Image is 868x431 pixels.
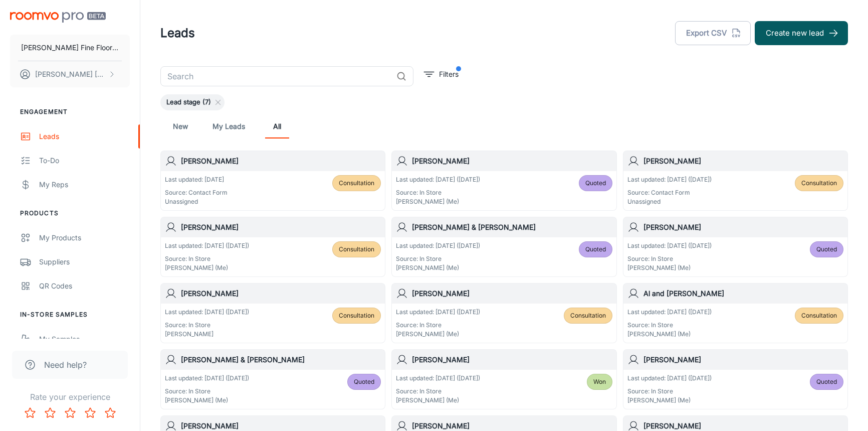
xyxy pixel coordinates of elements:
a: [PERSON_NAME] & [PERSON_NAME]Last updated: [DATE] ([DATE])Source: In Store[PERSON_NAME] (Me)Quoted [160,349,385,409]
h6: [PERSON_NAME] [181,156,381,167]
p: Last updated: [DATE] ([DATE]) [627,241,712,250]
a: New [168,114,192,138]
h6: [PERSON_NAME] [412,354,612,365]
p: [PERSON_NAME] (Me) [396,263,480,272]
span: Quoted [354,377,374,386]
input: Search [160,66,392,86]
div: Leads [39,131,130,142]
a: [PERSON_NAME]Last updated: [DATE] ([DATE])Source: In Store[PERSON_NAME] (Me)Won [391,349,616,409]
p: Source: In Store [165,387,249,396]
button: Rate 4 star [80,403,100,423]
p: [PERSON_NAME] (Me) [627,396,712,405]
div: Suppliers [39,256,130,267]
div: My Samples [39,334,130,345]
div: QR Codes [39,280,130,292]
p: Unassigned [165,197,228,206]
span: Consultation [339,311,374,320]
div: My Products [39,232,130,243]
p: [PERSON_NAME] (Me) [627,263,712,272]
span: Lead stage (7) [160,97,217,107]
span: Consultation [801,179,837,188]
p: Unassigned [627,197,712,206]
a: Al and [PERSON_NAME]Last updated: [DATE] ([DATE])Source: In Store[PERSON_NAME] (Me)Consultation [623,283,848,343]
p: Last updated: [DATE] ([DATE]) [165,308,249,317]
h6: [PERSON_NAME] [412,156,612,167]
p: Last updated: [DATE] ([DATE]) [165,374,249,383]
p: Source: In Store [396,188,480,197]
p: [PERSON_NAME] (Me) [396,197,480,206]
span: Need help? [44,359,87,371]
h6: [PERSON_NAME] [181,288,381,299]
span: Quoted [585,245,606,254]
p: Last updated: [DATE] ([DATE]) [396,374,480,383]
a: [PERSON_NAME]Last updated: [DATE] ([DATE])Source: In Store[PERSON_NAME] (Me)Consultation [391,283,616,343]
span: Consultation [570,311,606,320]
button: Rate 5 star [100,403,120,423]
p: Source: In Store [627,254,712,263]
a: [PERSON_NAME] & [PERSON_NAME]Last updated: [DATE] ([DATE])Source: In Store[PERSON_NAME] (Me)Quoted [391,217,616,277]
a: [PERSON_NAME]Last updated: [DATE] ([DATE])Source: In Store[PERSON_NAME] (Me)Quoted [623,217,848,277]
a: [PERSON_NAME]Last updated: [DATE] ([DATE])Source: In Store[PERSON_NAME] (Me)Quoted [391,151,616,211]
h1: Leads [160,24,195,42]
p: Source: In Store [627,387,712,396]
p: [PERSON_NAME] (Me) [396,330,480,339]
p: Last updated: [DATE] ([DATE]) [396,241,480,250]
p: Source: Contact Form [165,188,228,197]
button: [PERSON_NAME] Fine Floors, Inc [10,35,130,61]
span: Quoted [816,245,837,254]
p: [PERSON_NAME] [PERSON_NAME] [35,69,106,80]
h6: [PERSON_NAME] & [PERSON_NAME] [181,354,381,365]
p: Rate your experience [8,391,132,403]
p: Last updated: [DATE] ([DATE]) [627,374,712,383]
a: My Leads [212,114,245,138]
p: Source: In Store [627,321,712,330]
button: Create new lead [755,21,848,45]
p: Last updated: [DATE] ([DATE]) [165,241,249,250]
button: filter [421,66,461,82]
p: Last updated: [DATE] [165,175,228,184]
span: Consultation [801,311,837,320]
button: [PERSON_NAME] [PERSON_NAME] [10,61,130,87]
p: Filters [439,69,459,80]
div: To-do [39,155,130,166]
p: Source: In Store [396,321,480,330]
a: All [265,114,289,138]
a: [PERSON_NAME]Last updated: [DATE] ([DATE])Source: Contact FormUnassignedConsultation [623,151,848,211]
a: [PERSON_NAME]Last updated: [DATE] ([DATE])Source: In Store[PERSON_NAME] (Me)Quoted [623,349,848,409]
span: Consultation [339,245,374,254]
h6: Al and [PERSON_NAME] [643,288,843,299]
button: Export CSV [675,21,751,45]
p: Source: Contact Form [627,188,712,197]
div: My Reps [39,179,130,190]
span: Consultation [339,179,374,188]
p: [PERSON_NAME] (Me) [165,396,249,405]
div: Lead stage (7) [160,94,225,110]
p: Last updated: [DATE] ([DATE]) [396,308,480,317]
p: [PERSON_NAME] [165,330,249,339]
p: Source: In Store [396,387,480,396]
p: [PERSON_NAME] (Me) [627,330,712,339]
p: Last updated: [DATE] ([DATE]) [396,175,480,184]
span: Quoted [816,377,837,386]
h6: [PERSON_NAME] [643,354,843,365]
p: [PERSON_NAME] (Me) [165,263,249,272]
p: Source: In Store [396,254,480,263]
h6: [PERSON_NAME] [412,288,612,299]
a: [PERSON_NAME]Last updated: [DATE] ([DATE])Source: In Store[PERSON_NAME]Consultation [160,283,385,343]
h6: [PERSON_NAME] [181,222,381,233]
p: Last updated: [DATE] ([DATE]) [627,175,712,184]
a: [PERSON_NAME]Last updated: [DATE]Source: Contact FormUnassignedConsultation [160,151,385,211]
h6: [PERSON_NAME] & [PERSON_NAME] [412,222,612,233]
span: Quoted [585,179,606,188]
button: Rate 1 star [20,403,40,423]
p: [PERSON_NAME] Fine Floors, Inc [21,42,119,53]
p: [PERSON_NAME] (Me) [396,396,480,405]
span: Won [593,377,606,386]
img: Roomvo PRO Beta [10,12,106,23]
h6: [PERSON_NAME] [643,222,843,233]
h6: [PERSON_NAME] [643,156,843,167]
p: Source: In Store [165,254,249,263]
p: Last updated: [DATE] ([DATE]) [627,308,712,317]
p: Source: In Store [165,321,249,330]
button: Rate 2 star [40,403,60,423]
